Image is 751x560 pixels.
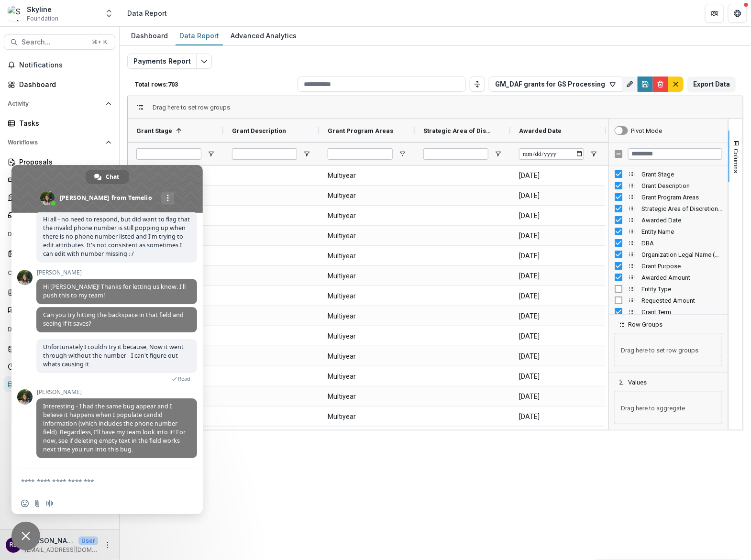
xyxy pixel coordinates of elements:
[4,115,115,131] a: Tasks
[328,407,406,427] span: Multiyear
[519,226,597,246] span: [DATE]
[609,180,728,191] div: Grant Description Column
[127,29,172,43] div: Dashboard
[27,14,58,23] span: Foundation
[4,172,115,187] a: Form Builder
[687,77,736,92] button: Export Data
[641,297,722,304] span: Requested Amount
[4,77,115,92] a: Dashboard
[8,139,102,146] span: Workflows
[328,206,406,226] span: Multiyear
[668,77,684,92] button: default
[19,157,108,167] div: Proposals
[36,269,197,276] span: [PERSON_NAME]
[328,327,406,346] span: Multiyear
[615,392,722,424] span: Drag here to aggregate
[519,387,597,406] span: [DATE]
[127,27,172,45] a: Dashboard
[22,38,86,46] span: Search...
[127,8,167,18] div: Data Report
[328,186,406,206] span: Multiyear
[86,170,129,184] div: Chat
[232,127,286,134] span: Grant Description
[328,266,406,286] span: Multiyear
[43,343,184,368] span: Unfortunately I couldn try it because, Now it went through without the number - I can't figure ou...
[328,347,406,366] span: Multiyear
[43,283,186,299] span: Hi [PERSON_NAME]! Thanks for letting us know. I'll push this to my team!
[197,54,212,69] button: Edit selected report
[90,37,109,47] div: ⌘ + K
[19,61,111,69] span: Notifications
[631,127,662,134] div: Pivot Mode
[519,148,584,160] input: Awarded Date Filter Input
[27,4,58,14] div: Skyline
[733,149,740,173] span: Columns
[8,6,23,21] img: Skyline
[519,127,562,134] span: Awarded Date
[519,286,597,306] span: [DATE]
[609,306,728,318] div: Grant Term Column
[4,322,115,337] button: Open Data & Reporting
[25,536,75,546] p: [PERSON_NAME]
[136,148,201,160] input: Grant Stage Filter Input
[628,379,647,386] span: Values
[46,500,54,507] span: Audio message
[4,302,115,318] a: Communications
[8,326,102,333] span: Data & Reporting
[161,192,174,205] div: More channels
[227,29,300,43] div: Advanced Analytics
[4,34,115,50] button: Search...
[609,191,728,203] div: Grant Program Areas Column
[519,186,597,206] span: [DATE]
[519,327,597,346] span: [DATE]
[641,274,722,281] span: Awarded Amount
[36,389,197,395] span: [PERSON_NAME]
[489,77,623,92] button: GM_DAF grants for GS Processing
[590,150,597,158] button: Open Filter Menu
[303,150,310,158] button: Open Filter Menu
[102,539,113,551] button: More
[609,386,728,430] div: Values
[398,150,406,158] button: Open Filter Menu
[470,77,485,92] button: Toggle auto height
[21,477,172,486] textarea: Compose your message...
[728,4,747,23] button: Get Help
[123,6,171,20] nav: breadcrumb
[641,285,722,293] span: Entity Type
[232,148,297,160] input: Grant Description Filter Input
[609,168,728,180] div: Grant Stage Column
[135,81,294,88] p: Total rows: 703
[519,307,597,326] span: [DATE]
[43,215,190,258] span: Hi all - no need to respond, but did want to flag that the invalid phone number is still popping ...
[519,407,597,427] span: [DATE]
[641,217,722,224] span: Awarded Date
[4,359,115,374] a: Advanced Analytics
[519,166,597,186] span: [DATE]
[519,266,597,286] span: [DATE]
[78,537,98,545] p: User
[4,376,115,392] a: Data Report
[653,77,668,92] button: Delete
[609,272,728,283] div: Awarded Amount Column
[328,387,406,406] span: Multiyear
[178,375,190,382] span: Read
[328,286,406,306] span: Multiyear
[328,246,406,266] span: Multiyear
[4,96,115,111] button: Open Activity
[641,240,722,247] span: DBA
[328,367,406,386] span: Multiyear
[609,260,728,272] div: Grant Purpose Column
[609,203,728,214] div: Strategic Area of Discretionary Column
[25,546,98,554] p: [EMAIL_ADDRESS][DOMAIN_NAME]
[102,4,116,23] button: Open entity switcher
[176,29,223,43] div: Data Report
[43,311,184,328] span: Can you try hitting the backspace in that field and seeing if it saves?
[127,54,197,69] button: Payments Report
[519,347,597,366] span: [DATE]
[8,270,102,276] span: Contacts
[609,295,728,306] div: Requested Amount Column
[153,104,230,111] span: Drag here to set row groups
[609,328,728,372] div: Row Groups
[628,148,722,160] input: Filter Columns Input
[638,77,653,92] button: Save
